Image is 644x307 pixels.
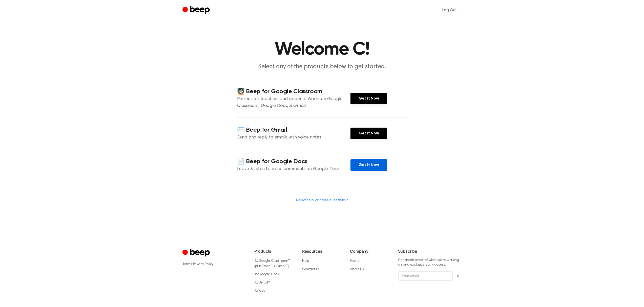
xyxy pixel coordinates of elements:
[350,93,387,104] a: Get It Now
[350,159,387,171] a: Get It Now
[350,268,364,271] a: About Us
[193,40,452,59] h1: Welcome C!
[237,126,350,134] h4: ✉️ Beep for Gmail
[453,274,462,277] button: Subscribe
[302,268,320,271] a: Contact Us
[182,248,211,258] a: Cruip
[254,289,265,293] a: forWeb
[237,96,350,109] p: Perfect for teachers and students. Works on Google Classroom, Google Docs, & Gmail.
[237,157,350,166] h4: 📄 Beep for Google Docs
[302,259,309,263] a: Help
[182,263,192,266] a: Terms
[350,248,390,254] h6: Company
[254,259,259,263] i: for
[237,134,350,141] p: Send and reply to emails with voice notes
[437,4,462,16] a: Log Out
[254,273,281,276] a: forGoogle Docs™
[182,262,246,267] div: ·
[193,263,214,266] a: Privacy Policy
[350,259,359,263] a: Home
[254,281,270,285] a: forGmail™
[398,258,462,267] p: Get sneak peeks of what we’re working on and exclusive early access.
[225,63,419,71] p: Select any of the products below to get started.
[237,166,350,173] p: Leave & listen to voice comments on Google Docs
[398,248,462,254] h6: Subscribe
[182,5,211,15] a: Beep
[237,87,350,96] h4: 🧑🏻‍🏫 Beep for Google Classroom
[302,248,342,254] h6: Resources
[254,273,259,276] i: for
[254,281,259,285] i: for
[254,289,259,293] i: for
[254,248,294,254] h6: Products
[350,128,387,139] a: Get It Now
[296,198,348,202] a: Need help or have questions?
[254,259,290,268] a: forGoogle Classroom™ (plus Docs™ + Gmail™)
[398,271,453,281] input: Your email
